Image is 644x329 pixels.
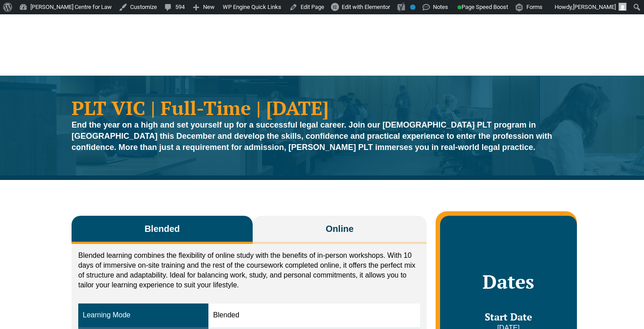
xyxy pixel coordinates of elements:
p: Blended learning combines the flexibility of online study with the benefits of in-person workshop... [78,251,420,290]
div: Blended [213,310,415,320]
div: No index [410,4,415,10]
span: Start Date [485,310,532,323]
span: Edit with Elementor [342,4,390,10]
div: Learning Mode [83,310,204,320]
span: [PERSON_NAME] [573,4,616,10]
h2: Dates [449,270,568,293]
span: Online [326,222,353,235]
h1: PLT VIC | Full-Time | [DATE] [72,98,572,117]
span: Blended [144,222,180,235]
strong: End the year on a high and set yourself up for a successful legal career. Join our [DEMOGRAPHIC_D... [72,120,552,152]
